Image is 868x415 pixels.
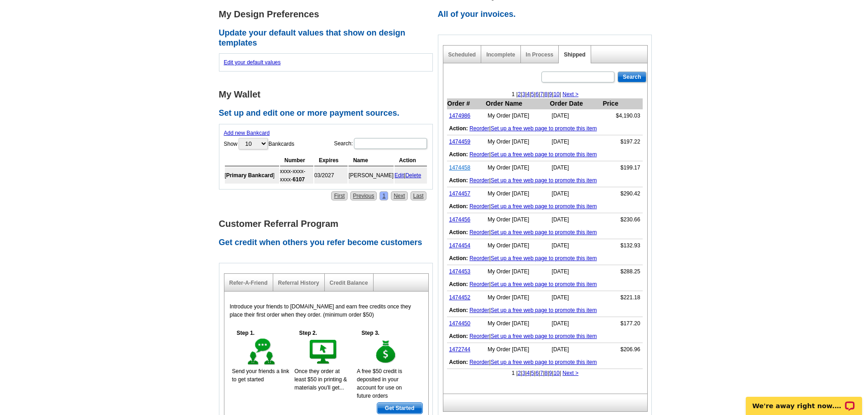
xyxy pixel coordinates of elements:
[448,51,476,58] a: Scheduled
[526,51,554,58] a: In Process
[602,213,642,226] td: $230.66
[469,281,489,287] a: Reorder
[377,402,423,414] a: Get Started
[602,161,642,174] td: $199.17
[469,229,489,236] a: Reorder
[239,138,268,149] select: ShowBankcards
[491,151,597,158] a: Set up a free web page to promote this item
[334,137,427,150] label: Search:
[550,161,603,174] td: [DATE]
[280,167,313,184] td: xxxx-xxxx-xxxx-
[469,359,489,365] a: Reorder
[485,343,550,356] td: My Order [DATE]
[447,252,643,265] td: |
[550,98,603,109] th: Order Date
[550,265,603,278] td: [DATE]
[331,191,347,200] a: First
[469,333,489,339] a: Reorder
[518,370,521,376] a: 2
[491,359,597,365] a: Set up a free web page to promote this item
[224,130,270,136] a: Add new Bankcard
[449,138,471,145] a: 1474459
[219,219,438,229] h1: Customer Referral Program
[485,213,550,226] td: My Order [DATE]
[602,109,642,123] td: $4,190.03
[395,167,427,184] td: |
[491,281,597,287] a: Set up a free web page to promote this item
[550,109,603,123] td: [DATE]
[545,370,548,376] a: 8
[449,333,468,339] b: Action:
[449,164,471,171] a: 1474458
[294,329,322,337] h5: Step 2.
[449,268,471,275] a: 1474453
[449,359,468,365] b: Action:
[535,91,539,97] a: 6
[602,265,642,278] td: $288.25
[562,91,578,97] a: Next >
[602,317,642,330] td: $177.20
[449,177,468,184] b: Action:
[449,125,468,132] b: Action:
[485,291,550,304] td: My Order [DATE]
[230,302,423,319] p: Introduce your friends to [DOMAIN_NAME] and earn free credits once they place their first order w...
[491,125,597,132] a: Set up a free web page to promote this item
[553,370,559,376] a: 10
[308,337,339,367] img: step-2.gif
[391,191,408,200] a: Next
[447,304,643,317] td: |
[219,108,438,118] h2: Set up and edit one or more payment sources.
[618,72,646,82] input: Search
[443,369,647,377] div: 1 | | | | | | | | | |
[449,229,468,236] b: Action:
[447,356,643,369] td: |
[348,155,394,166] th: Name
[232,368,289,383] span: Send your friends a link to get started
[485,161,550,174] td: My Order [DATE]
[540,91,543,97] a: 7
[395,172,404,179] a: Edit
[224,59,281,66] a: Edit your default values
[491,203,597,210] a: Set up a free web page to promote this item
[535,370,539,376] a: 6
[491,307,597,313] a: Set up a free web page to promote this item
[485,98,550,109] th: Order Name
[449,346,471,353] a: 1472744
[550,135,603,149] td: [DATE]
[348,167,394,184] td: [PERSON_NAME]
[447,122,643,135] td: |
[219,238,438,248] h2: Get credit when others you refer become customers
[491,229,597,236] a: Set up a free web page to promote this item
[527,370,530,376] a: 4
[485,239,550,252] td: My Order [DATE]
[527,91,530,97] a: 4
[518,91,521,97] a: 2
[550,343,603,356] td: [DATE]
[219,90,438,99] h1: My Wallet
[449,203,468,210] b: Action:
[447,174,643,187] td: |
[219,10,438,19] h1: My Design Preferences
[232,329,260,337] h5: Step 1.
[469,177,489,184] a: Reorder
[449,151,468,158] b: Action:
[485,317,550,330] td: My Order [DATE]
[549,91,552,97] a: 9
[219,28,438,48] h2: Update your default values that show on design templates
[545,91,548,97] a: 8
[350,191,377,200] a: Previous
[485,187,550,200] td: My Order [DATE]
[225,167,279,184] td: [ ]
[377,403,422,414] span: Get Started
[564,51,585,58] a: Shipped
[405,172,421,179] a: Delete
[522,91,525,97] a: 3
[549,370,552,376] a: 9
[447,148,643,161] td: |
[602,98,642,109] th: Price
[486,51,515,58] a: Incomplete
[469,307,489,313] a: Reorder
[485,135,550,149] td: My Order [DATE]
[246,337,277,367] img: step-1.gif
